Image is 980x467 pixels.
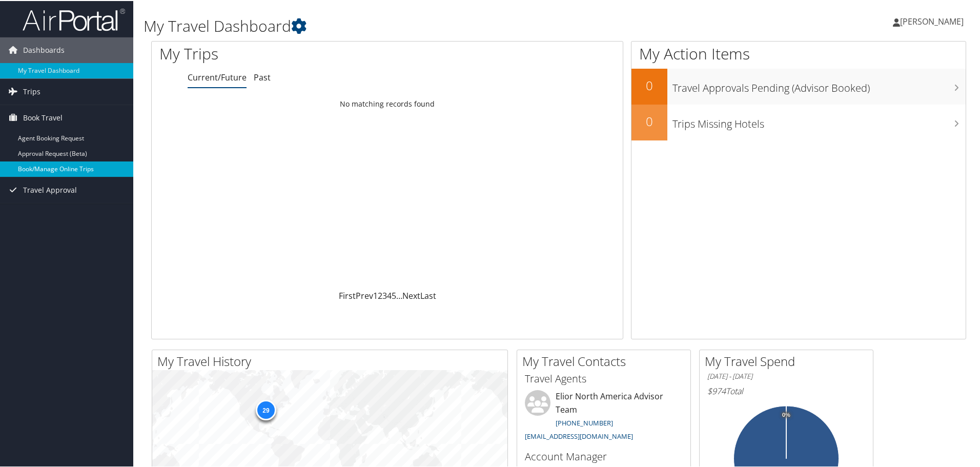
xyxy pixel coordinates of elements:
[782,411,790,417] tspan: 0%
[420,289,436,300] a: Last
[631,68,966,104] a: 0Travel Approvals Pending (Advisor Booked)
[23,176,77,202] span: Travel Approval
[631,76,667,93] h2: 0
[23,36,65,62] span: Dashboards
[392,289,396,300] a: 5
[23,78,40,104] span: Trips
[396,289,402,300] span: …
[387,289,392,300] a: 4
[402,289,420,300] a: Next
[556,417,613,427] a: [PHONE_NUMBER]
[159,42,419,64] h1: My Trips
[707,384,726,396] span: $974
[522,352,690,369] h2: My Travel Contacts
[672,111,966,130] h3: Trips Missing Hotels
[188,71,247,82] a: Current/Future
[152,94,623,112] td: No matching records found
[525,449,683,463] h3: Account Manager
[382,289,387,300] a: 3
[254,71,271,82] a: Past
[144,14,697,36] h1: My Travel Dashboard
[900,15,964,26] span: [PERSON_NAME]
[525,431,633,440] a: [EMAIL_ADDRESS][DOMAIN_NAME]
[339,289,356,300] a: First
[520,389,688,444] li: Elior North America Advisor Team
[893,5,974,36] a: [PERSON_NAME]
[23,7,125,31] img: airportal-logo.png
[707,384,865,396] h6: Total
[631,104,966,139] a: 0Trips Missing Hotels
[631,42,966,64] h1: My Action Items
[525,371,683,385] h3: Travel Agents
[672,75,966,94] h3: Travel Approvals Pending (Advisor Booked)
[707,371,865,380] h6: [DATE] - [DATE]
[373,289,378,300] a: 1
[157,352,507,369] h2: My Travel History
[631,112,667,129] h2: 0
[705,352,873,369] h2: My Travel Spend
[378,289,382,300] a: 2
[255,399,276,419] div: 29
[356,289,373,300] a: Prev
[23,104,63,130] span: Book Travel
